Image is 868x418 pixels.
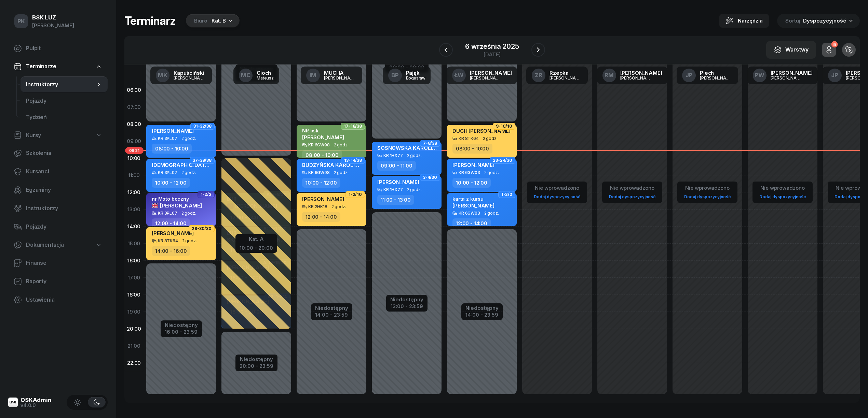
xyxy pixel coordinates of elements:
[310,72,317,78] span: IM
[302,150,342,160] div: 08:00 - 10:00
[152,162,253,168] span: [DEMOGRAPHIC_DATA][PERSON_NAME]
[194,17,207,25] div: Biuro
[531,182,583,202] button: Nie wprowadzonoDodaj dyspozycyjność
[531,193,583,201] a: Dodaj dyspozycyjność
[26,44,102,53] span: Pulpit
[124,99,144,116] div: 07:00
[774,45,809,54] div: Warstwy
[212,17,226,25] div: Kat. B
[496,126,512,127] span: 9-10/10
[165,321,198,336] button: Niedostępny16:00 - 23:59
[606,193,658,201] a: Dodaj dyspozycyjność
[757,184,809,192] div: Nie wprowadzono
[184,14,240,28] button: BiuroKat. B
[447,67,517,84] a: ŁW[PERSON_NAME][PERSON_NAME]
[26,259,102,268] span: Finanse
[152,128,194,134] span: [PERSON_NAME]
[390,296,423,311] button: Niedostępny13:00 - 23:59
[26,149,102,158] span: Szkolenia
[344,160,362,161] span: 13-14/38
[21,397,52,403] div: OSKAdmin
[803,17,846,24] span: Dyspozycyjność
[465,311,499,318] div: 14:00 - 23:59
[124,252,144,269] div: 16:00
[390,297,423,302] div: Niedostępny
[240,235,273,251] button: Kat. A10:00 - 20:00
[344,126,362,127] span: 17-18/38
[8,59,108,74] a: Terminarze
[158,211,177,215] div: KR 3PL07
[777,14,860,28] button: Sortuj Dyspozycyjność
[233,67,279,84] a: MCCiochMateusz
[406,70,425,75] div: Pająk
[8,40,108,57] a: Pulpit
[700,76,733,80] div: [PERSON_NAME]
[383,187,403,192] div: KR 1HX77
[124,235,144,252] div: 15:00
[771,76,803,80] div: [PERSON_NAME]
[620,70,662,75] div: [PERSON_NAME]
[302,196,344,202] span: [PERSON_NAME]
[831,72,838,78] span: JP
[124,116,144,133] div: 08:00
[158,136,177,141] div: KR 3PL07
[493,160,512,161] span: 23-24/30
[308,170,330,175] div: KR 6GW98
[331,204,346,209] span: 2 godz.
[8,163,108,180] a: Kursanci
[193,126,212,127] span: 31-32/38
[831,41,838,48] div: 5
[124,218,144,235] div: 14:00
[241,72,251,78] span: MC
[152,178,190,188] div: 10:00 - 12:00
[152,202,202,209] span: [PERSON_NAME]
[550,76,582,80] div: [PERSON_NAME]
[8,255,108,271] a: Finanse
[681,184,733,192] div: Nie wprowadzono
[181,211,196,216] span: 2 godz.
[8,237,108,253] a: Dokumentacja
[308,204,327,209] div: KR 2HK18
[465,305,499,311] div: Niedostępny
[124,15,176,27] h1: Terminarz
[26,241,64,249] span: Dokumentacja
[17,18,25,24] span: PK
[459,170,480,175] div: KR 6GW03
[8,219,108,235] a: Pojazdy
[766,41,816,59] button: Warstwy
[21,93,108,109] a: Pojazdy
[26,113,102,122] span: Tydzień
[124,150,144,167] div: 10:00
[755,72,764,78] span: PW
[124,303,144,320] div: 19:00
[526,67,588,84] a: ZRRzepka[PERSON_NAME]
[26,204,102,213] span: Instruktorzy
[407,187,422,192] span: 2 godz.
[308,143,330,147] div: KR 6GW98
[193,160,212,161] span: 37-38/38
[452,162,494,168] span: [PERSON_NAME]
[324,70,357,75] div: MUCHA
[719,14,769,28] button: Narzędzia
[181,136,196,141] span: 2 godz.
[465,52,519,57] div: [DATE]
[240,355,273,370] button: Niedostępny20:00 - 23:59
[26,222,102,231] span: Pojazdy
[757,182,809,202] button: Nie wprowadzonoDodaj dyspozycyjność
[124,184,144,201] div: 12:00
[531,184,583,192] div: Nie wprowadzono
[757,193,809,201] a: Dodaj dyspozycyjność
[201,194,212,195] span: 1-2/2
[597,67,668,84] a: RM[PERSON_NAME][PERSON_NAME]
[383,153,403,158] div: KR 1HX77
[26,296,102,304] span: Ustawienia
[174,70,206,75] div: Kapuściński
[26,80,95,89] span: Instruktorzy
[124,82,144,99] div: 06:00
[125,147,144,154] span: 09:31
[302,134,344,141] span: [PERSON_NAME]
[377,195,414,205] div: 11:00 - 13:00
[605,72,614,78] span: RM
[738,17,763,25] span: Narzędzia
[26,277,102,286] span: Raporty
